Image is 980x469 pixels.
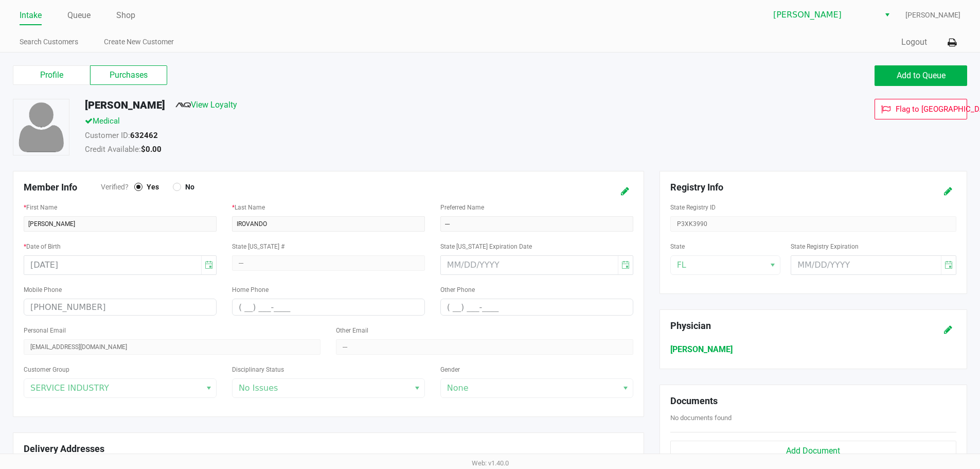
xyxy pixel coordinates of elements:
[101,182,134,193] span: Verified?
[670,203,716,212] label: State Registry ID
[440,203,484,212] label: Preferred Name
[773,9,874,21] span: [PERSON_NAME]
[670,242,685,251] label: State
[232,365,284,374] label: Disciplinary Status
[670,414,732,422] span: No documents found
[670,320,906,332] h5: Physician
[24,443,633,455] h5: Delivery Addresses
[20,36,78,48] a: Search Customers
[232,242,284,251] label: State [US_STATE] #
[905,10,960,21] span: [PERSON_NAME]
[24,365,69,374] label: Customer Group
[232,203,265,212] label: Last Name
[24,182,101,193] h5: Member Info
[181,182,194,192] span: No
[897,71,946,80] span: Add to Queue
[77,130,675,144] div: Customer ID:
[901,36,927,48] button: Logout
[20,8,42,23] a: Intake
[24,285,62,294] label: Mobile Phone
[232,285,269,294] label: Home Phone
[875,65,967,86] button: Add to Queue
[472,459,509,467] span: Web: v1.40.0
[440,242,532,251] label: State [US_STATE] Expiration Date
[130,131,158,140] strong: 632462
[791,242,859,251] label: State Registry Expiration
[670,182,906,193] h5: Registry Info
[880,6,895,24] button: Select
[175,100,237,110] a: View Loyalty
[786,446,840,456] span: Add Document
[85,99,165,111] h5: [PERSON_NAME]
[116,8,135,23] a: Shop
[875,99,967,119] button: Flag to [GEOGRAPHIC_DATA]
[24,326,66,335] label: Personal Email
[142,182,159,192] span: Yes
[670,441,956,461] button: Add Document
[13,65,90,85] label: Profile
[67,8,91,23] a: Queue
[104,36,174,48] a: Create New Customer
[141,145,162,154] strong: $0.00
[670,344,956,354] h6: [PERSON_NAME]
[440,365,460,374] label: Gender
[77,115,675,130] div: Medical
[440,285,475,294] label: Other Phone
[77,144,675,158] div: Credit Available:
[670,395,956,407] h5: Documents
[24,242,61,251] label: Date of Birth
[24,203,57,212] label: First Name
[90,65,167,85] label: Purchases
[336,326,368,335] label: Other Email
